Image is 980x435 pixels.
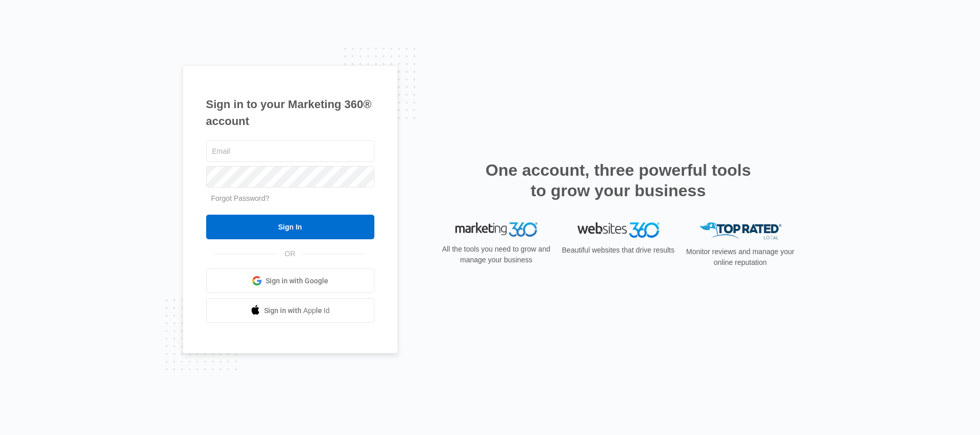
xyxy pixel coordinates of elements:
[577,222,659,237] img: Websites 360
[277,248,303,259] span: OR
[439,244,554,265] p: All the tools you need to grow and manage your business
[211,194,270,202] a: Forgot Password?
[206,298,374,323] a: Sign in with Apple Id
[206,268,374,293] a: Sign in with Google
[264,305,330,316] span: Sign in with Apple Id
[206,140,374,162] input: Email
[483,160,754,201] h2: One account, three powerful tools to grow your business
[561,245,676,256] p: Beautiful websites that drive results
[266,276,328,286] span: Sign in with Google
[683,246,798,268] p: Monitor reviews and manage your online reputation
[206,215,374,239] input: Sign In
[206,96,374,130] h1: Sign in to your Marketing 360® account
[699,222,782,239] img: Top Rated Local
[455,222,537,237] img: Marketing 360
